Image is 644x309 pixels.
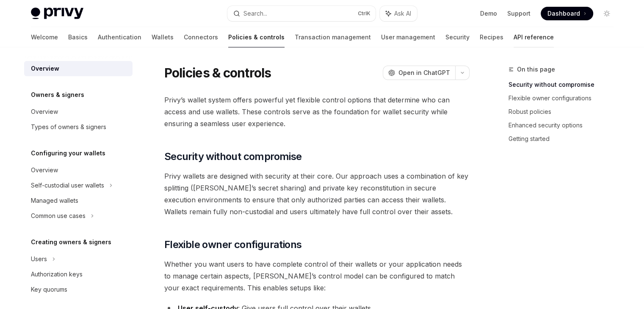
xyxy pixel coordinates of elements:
[164,94,470,130] span: Privy’s wallet system offers powerful yet flexible control options that determine who can access ...
[381,27,435,47] a: User management
[547,9,580,18] span: Dashboard
[164,258,470,294] span: Whether you want users to have complete control of their wallets or your application needs to man...
[31,148,105,158] h5: Configuring your wallets
[541,7,593,20] a: Dashboard
[509,132,620,146] a: Getting started
[507,9,531,18] a: Support
[445,27,470,47] a: Security
[31,284,67,295] div: Key quorums
[514,27,554,47] a: API reference
[380,6,417,21] button: Ask AI
[24,104,133,119] a: Overview
[480,9,497,18] a: Demo
[31,107,58,117] div: Overview
[98,27,141,47] a: Authentication
[517,64,555,74] span: On this page
[31,90,84,100] h5: Owners & signers
[31,27,58,47] a: Welcome
[31,237,111,247] h5: Creating owners & signers
[31,211,86,221] div: Common use cases
[31,254,47,264] div: Users
[24,193,133,208] a: Managed wallets
[31,180,104,190] div: Self-custodial user wallets
[24,163,133,178] a: Overview
[383,66,455,80] button: Open in ChatGPT
[600,7,614,20] button: Toggle dark mode
[164,150,302,163] span: Security without compromise
[24,119,133,135] a: Types of owners & signers
[164,238,302,251] span: Flexible owner configurations
[24,61,133,76] a: Overview
[24,282,133,297] a: Key quorums
[358,10,370,17] span: Ctrl K
[394,9,411,18] span: Ask AI
[228,27,285,47] a: Policies & controls
[509,105,620,119] a: Robust policies
[31,196,78,206] div: Managed wallets
[398,69,450,77] span: Open in ChatGPT
[31,269,83,279] div: Authorization keys
[480,27,503,47] a: Recipes
[31,63,59,74] div: Overview
[227,6,376,21] button: Search...CtrlK
[152,27,174,47] a: Wallets
[243,8,267,19] div: Search...
[68,27,88,47] a: Basics
[31,165,58,175] div: Overview
[164,170,470,218] span: Privy wallets are designed with security at their core. Our approach uses a combination of key sp...
[184,27,218,47] a: Connectors
[509,78,620,91] a: Security without compromise
[509,91,620,105] a: Flexible owner configurations
[509,119,620,132] a: Enhanced security options
[164,65,271,80] h1: Policies & controls
[31,122,106,132] div: Types of owners & signers
[31,8,83,19] img: light logo
[24,267,133,282] a: Authorization keys
[295,27,371,47] a: Transaction management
